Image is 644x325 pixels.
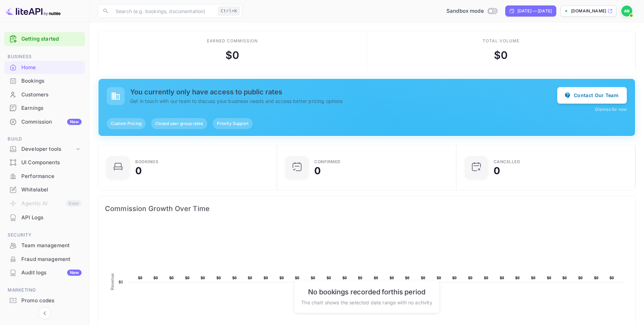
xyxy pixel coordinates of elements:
[295,276,299,280] text: $0
[437,276,441,280] text: $0
[4,239,85,252] a: Team management
[169,276,174,280] text: $0
[610,276,614,280] text: $0
[118,280,123,284] text: $0
[138,276,142,280] text: $0
[21,145,75,153] div: Developer tools
[232,276,237,280] text: $0
[531,276,536,280] text: $0
[21,172,82,180] div: Performance
[4,135,85,143] span: Build
[314,166,321,176] div: 0
[21,35,82,43] a: Getting started
[185,276,190,280] text: $0
[112,4,215,18] input: Search (e.g. bookings, documentation)
[4,266,85,280] div: Audit logsNew
[446,7,484,15] span: Sandbox mode
[452,276,457,280] text: $0
[327,276,331,280] text: $0
[21,269,82,277] div: Audit logs
[21,91,82,99] div: Customers
[301,299,432,306] p: The chart shows the selected date range with no activity
[4,102,85,114] a: Earnings
[4,239,85,252] div: Team management
[151,120,207,127] span: Closed user group rates
[213,120,253,127] span: Priority Support
[4,211,85,224] div: API Logs
[67,119,82,125] div: New
[4,32,85,46] div: Getting started
[4,61,85,74] div: Home
[547,276,551,280] text: $0
[248,276,252,280] text: $0
[201,276,205,280] text: $0
[21,297,82,305] div: Promo codes
[4,170,85,183] div: Performance
[4,183,85,197] div: Whitelabel
[217,276,221,280] text: $0
[39,307,51,319] button: Collapse navigation
[515,276,520,280] text: $0
[4,74,85,88] div: Bookings
[21,242,82,250] div: Team management
[135,166,142,176] div: 0
[4,156,85,169] a: UI Components
[218,7,240,15] div: Ctrl+K
[484,276,488,280] text: $0
[207,38,258,44] div: Earned commission
[21,186,82,194] div: Whitelabel
[594,276,599,280] text: $0
[578,276,583,280] text: $0
[130,97,557,105] p: Get in touch with our team to discuss your business needs and access better pricing options
[342,276,347,280] text: $0
[21,159,82,167] div: UI Components
[107,120,146,127] span: Custom Pricing
[557,87,627,104] button: Contact Our Team
[154,276,158,280] text: $0
[264,276,268,280] text: $0
[21,214,82,222] div: API Logs
[4,156,85,169] div: UI Components
[4,231,85,239] span: Security
[4,266,85,279] a: Audit logsNew
[301,288,432,296] h6: No bookings recorded for this period
[4,253,85,265] a: Fraud management
[4,102,85,115] div: Earnings
[4,294,85,307] a: Promo codes
[4,53,85,61] span: Business
[279,276,284,280] text: $0
[595,106,627,113] button: Dismiss for now
[225,48,239,63] div: $ 0
[21,118,82,126] div: Commission
[390,276,394,280] text: $0
[500,276,504,280] text: $0
[405,276,410,280] text: $0
[21,64,82,72] div: Home
[4,170,85,182] a: Performance
[571,8,606,14] p: [DOMAIN_NAME]
[4,211,85,224] a: API Logs
[4,74,85,87] a: Bookings
[374,276,378,280] text: $0
[21,255,82,263] div: Fraud management
[4,253,85,266] div: Fraud management
[311,276,315,280] text: $0
[4,286,85,294] span: Marketing
[130,88,557,96] h5: You currently only have access to public rates
[494,48,508,63] div: $ 0
[4,115,85,128] a: CommissionNew
[4,61,85,74] a: Home
[67,270,82,276] div: New
[421,276,425,280] text: $0
[494,166,500,176] div: 0
[4,88,85,102] div: Customers
[105,203,629,214] span: Commission Growth Over Time
[21,77,82,85] div: Bookings
[110,273,115,290] text: Revenue
[314,160,341,164] div: Confirmed
[4,115,85,129] div: CommissionNew
[4,143,85,155] div: Developer tools
[621,6,632,17] img: Andrea Blomstrand
[562,276,567,280] text: $0
[358,276,362,280] text: $0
